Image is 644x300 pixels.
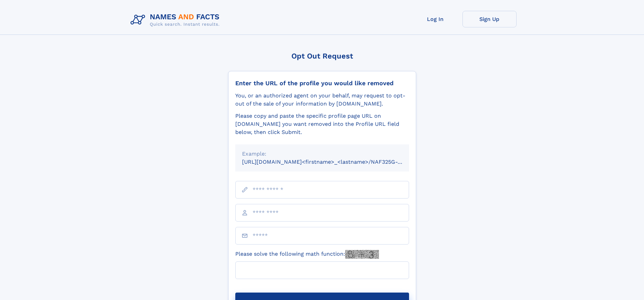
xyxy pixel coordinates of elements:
[408,11,462,27] a: Log In
[242,159,422,165] small: [URL][DOMAIN_NAME]<firstname>_<lastname>/NAF325G-xxxxxxxx
[228,52,416,60] div: Opt Out Request
[235,79,409,87] div: Enter the URL of the profile you would like removed
[235,112,409,136] div: Please copy and paste the specific profile page URL on [DOMAIN_NAME] you want removed into the Pr...
[128,11,225,29] img: Logo Names and Facts
[235,92,409,108] div: You, or an authorized agent on your behalf, may request to opt-out of the sale of your informatio...
[462,11,517,27] a: Sign Up
[242,150,402,158] div: Example:
[235,250,379,259] label: Please solve the following math function:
